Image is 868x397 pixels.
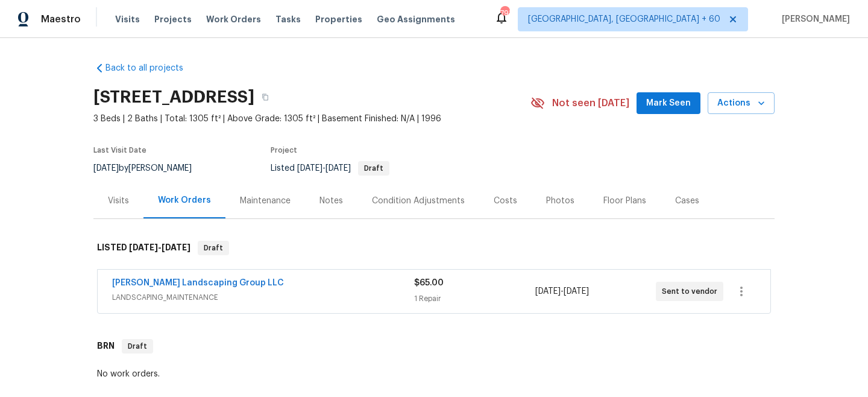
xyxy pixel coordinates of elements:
span: $65.00 [414,279,444,287]
div: LISTED [DATE]-[DATE]Draft [93,229,775,267]
span: [PERSON_NAME] [777,13,850,25]
span: 3 Beds | 2 Baths | Total: 1305 ft² | Above Grade: 1305 ft² | Basement Finished: N/A | 1996 [93,113,530,125]
span: [DATE] [564,287,589,296]
span: LANDSCAPING_MAINTENANCE [112,291,414,303]
span: Last Visit Date [93,147,146,154]
span: - [535,285,589,297]
button: Copy Address [254,86,276,108]
span: - [129,243,190,252]
div: by [PERSON_NAME] [93,161,206,176]
div: No work orders. [97,368,771,380]
div: Visits [108,195,129,207]
div: Maintenance [240,195,291,207]
h6: BRN [97,339,115,354]
div: Work Orders [158,194,211,206]
span: Work Orders [206,13,261,25]
span: Draft [123,340,152,352]
span: [DATE] [93,164,119,173]
span: Actions [717,96,765,111]
button: Actions [708,92,775,115]
span: Listed [271,164,389,173]
span: Tasks [275,15,301,24]
span: Sent to vendor [662,285,722,297]
div: Cases [675,195,699,207]
span: Draft [359,165,388,172]
span: [DATE] [297,164,322,173]
span: Geo Assignments [377,13,455,25]
div: 1 Repair [414,293,535,305]
span: Project [271,147,297,154]
span: [DATE] [162,243,190,252]
span: [DATE] [129,243,158,252]
span: [DATE] [325,164,351,173]
div: Costs [494,195,517,207]
h6: LISTED [97,241,190,255]
span: Draft [199,242,228,254]
span: Projects [154,13,192,25]
div: BRN Draft [93,327,775,366]
div: Condition Adjustments [372,195,465,207]
span: Not seen [DATE] [552,97,629,109]
div: 793 [500,7,509,19]
h2: [STREET_ADDRESS] [93,91,254,103]
span: Properties [315,13,362,25]
span: - [297,164,351,173]
a: [PERSON_NAME] Landscaping Group LLC [112,279,284,287]
span: Maestro [41,13,81,25]
div: Photos [546,195,574,207]
span: [GEOGRAPHIC_DATA], [GEOGRAPHIC_DATA] + 60 [528,13,720,25]
div: Notes [319,195,343,207]
button: Mark Seen [637,92,700,115]
div: Floor Plans [603,195,646,207]
span: Mark Seen [646,96,691,111]
a: Back to all projects [93,62,209,74]
span: Visits [115,13,140,25]
span: [DATE] [535,287,561,296]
